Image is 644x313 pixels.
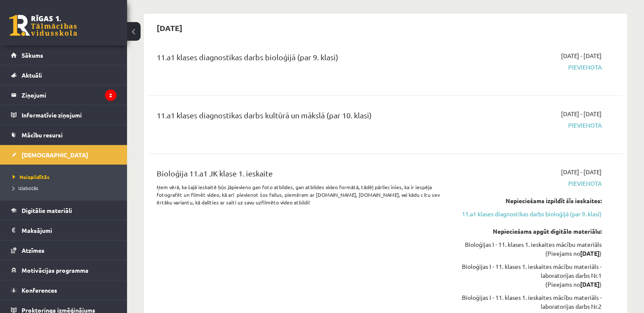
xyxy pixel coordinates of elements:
span: Aktuāli [22,71,42,79]
span: [DEMOGRAPHIC_DATA] [22,151,88,159]
a: Ziņojumi2 [11,85,116,105]
span: Mācību resursi [22,131,63,139]
span: Pievienota [462,179,602,188]
div: Bioloģijas I - 11. klases 1. ieskaites mācību materiāls (Pieejams no ) [462,240,602,258]
i: 2 [105,89,116,101]
div: Bioloģijas I - 11. klases 1. ieskaites mācību materiāls - laboratorijas darbs Nr.1 (Pieejams no ) [462,262,602,289]
span: Motivācijas programma [22,266,88,274]
span: [DATE] - [DATE] [561,168,602,176]
p: Ņem vērā, ka šajā ieskaitē būs jāpievieno gan foto atbildes, gan atbildes video formātā, tādēļ pā... [157,183,449,206]
strong: [DATE] [580,280,600,288]
span: Pievienota [462,63,602,72]
span: Sākums [22,51,43,59]
span: Konferences [22,286,57,294]
legend: Maksājumi [22,221,116,240]
a: Atzīmes [11,240,116,260]
a: Mācību resursi [11,125,116,145]
a: Maksājumi [11,221,116,240]
span: Pievienota [462,121,602,130]
span: Digitālie materiāli [22,207,72,214]
a: Motivācijas programma [11,260,116,280]
a: Aktuāli [11,65,116,85]
a: [DEMOGRAPHIC_DATA] [11,145,116,165]
div: Bioloģija 11.a1 JK klase 1. ieskaite [157,168,449,183]
span: Neizpildītās [13,173,50,180]
a: Rīgas 1. Tālmācības vidusskola [9,15,77,36]
span: [DATE] - [DATE] [561,51,602,60]
legend: Informatīvie ziņojumi [22,105,116,125]
a: Sākums [11,45,116,65]
a: 11.a1 klases diagnostikas darbs bioloģijā (par 9. klasi) [462,210,602,218]
div: Nepieciešams izpildīt šīs ieskaites: [462,196,602,205]
strong: [DATE] [580,249,600,257]
legend: Ziņojumi [22,85,116,105]
span: [DATE] - [DATE] [561,109,602,118]
div: 11.a1 klases diagnostikas darbs bioloģijā (par 9. klasi) [157,51,449,67]
a: Digitālie materiāli [11,201,116,220]
a: Izlabotās [13,184,119,192]
span: Izlabotās [13,184,38,191]
div: 11.a1 klases diagnostikas darbs kultūrā un mākslā (par 10. klasi) [157,109,449,125]
a: Neizpildītās [13,173,119,181]
a: Konferences [11,280,116,300]
h2: [DATE] [148,18,191,38]
span: Atzīmes [22,246,44,254]
a: Informatīvie ziņojumi [11,105,116,125]
div: Nepieciešams apgūt digitālo materiālu: [462,227,602,236]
